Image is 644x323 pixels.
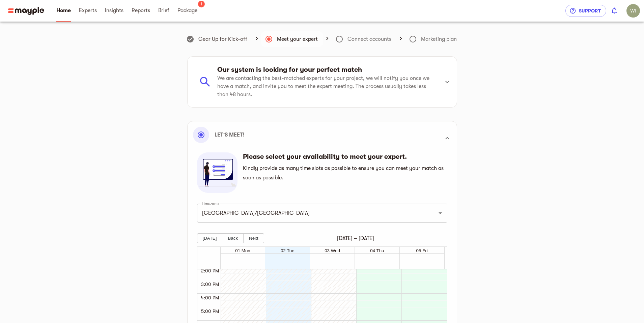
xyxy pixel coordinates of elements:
[370,248,384,253] button: 04 Thu
[79,6,97,14] span: Experts
[217,74,434,98] p: We are contacting the best-matched experts for your project, we will notify you once we have a ma...
[235,248,250,253] button: 01 Mon
[217,65,434,74] h6: Our system is looking for your perfect match
[199,282,221,287] span: 3:00 PM
[199,309,221,314] span: 5:00 PM
[243,164,444,182] h6: Kindly provide as many time slots as possible to ensure you can meet your match as soon as possible.
[606,3,622,19] button: show 0 new notifications
[193,127,451,150] div: Let's meet!
[565,5,606,17] button: Support
[281,248,295,253] button: 02 Tue
[243,233,264,243] button: Next
[222,233,244,243] button: Back
[421,34,457,44] h6: Marketing plan
[197,233,223,243] button: [DATE]
[132,6,150,14] span: Reports
[264,234,447,242] span: [DATE] – [DATE]
[199,268,221,273] span: 2:00 PM
[158,6,169,14] span: Brief
[105,6,123,14] span: Insights
[199,295,221,300] span: 4:00 PM
[215,131,245,139] p: Let's meet!
[198,1,205,7] span: 1
[436,208,445,218] button: Open
[277,34,318,44] h6: Meet your expert
[188,57,457,107] div: Our system is looking for your perfect matchWe are contacting the best-matched experts for your p...
[325,248,340,253] button: 03 Wed
[571,7,601,15] span: Support
[56,6,71,14] span: Home
[626,4,640,18] img: 0fSMWluPTmaAHuKsk8vO
[198,34,247,44] h6: Gear Up for Kick-off
[8,7,44,15] img: Main logo
[243,152,444,161] h6: Please select your availability to meet your expert.
[347,34,391,44] h6: Connect accounts
[416,248,428,253] button: 05 Fri
[177,6,197,14] span: Package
